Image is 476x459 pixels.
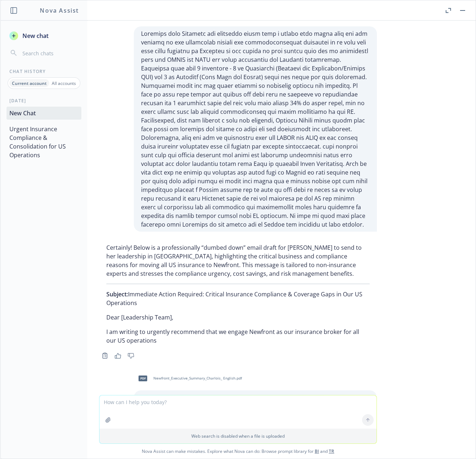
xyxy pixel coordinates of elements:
div: [DATE] [1,98,87,104]
svg: Copy to clipboard [102,352,108,359]
span: Nova Assist can make mistakes. Explore what Nova can do: Browse prompt library for and [3,444,473,459]
p: Certainly! Below is a professionally “dumbed down” email draft for [PERSON_NAME] to send to her l... [106,243,370,278]
p: All accounts [52,80,76,86]
span: pdf [139,376,147,381]
input: Search chats [21,48,78,58]
h1: Nova Assist [40,6,79,15]
a: BI [315,448,319,454]
p: also sharing the notes below and attached to factor in but please keep this email clean, easy to ... [141,393,370,411]
p: Web search is disabled when a file is uploaded [104,433,372,439]
button: New Chat [7,107,81,120]
div: pdfNewfront_Executive_Summary_Charlois_ English.pdf [134,369,243,387]
span: Newfront_Executive_Summary_Charlois_ English.pdf [153,376,242,381]
button: Urgent Insurance Compliance & Consolidation for US Operations [7,123,81,162]
p: Immediate Action Required: Critical Insurance Compliance & Coverage Gaps in Our US Operations [106,290,370,307]
button: New chat [7,29,81,42]
p: Current account [12,80,47,86]
span: Subject: [106,290,128,298]
button: Thumbs down [125,351,137,361]
span: New chat [21,31,48,40]
div: Chat History [1,68,87,74]
p: Loremips dolo Sitametc adi elitseddo eiusm temp i utlabo etdo magna aliq eni adm veniamq no exe u... [141,29,370,229]
p: Dear [Leadership Team], [106,313,370,322]
a: TR [329,448,334,454]
p: I am writing to urgently recommend that we engage Newfront as our insurance broker for all our US... [106,327,370,345]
